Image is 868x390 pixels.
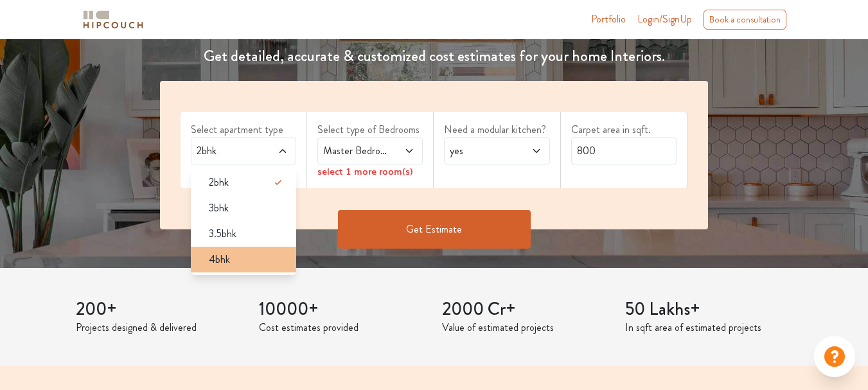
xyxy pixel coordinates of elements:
[191,122,296,137] label: Select apartment type
[442,320,610,335] p: Value of estimated projects
[704,10,786,30] div: Book a consultation
[259,320,427,335] p: Cost estimates provided
[259,299,427,321] h3: 10000+
[442,299,610,321] h3: 2000 Cr+
[571,137,677,164] input: Enter area sqft
[447,143,518,159] span: yes
[209,175,229,190] span: 2bhk
[571,122,677,137] label: Carpet area in sqft.
[194,143,265,159] span: 2bhk
[591,12,626,27] a: Portfolio
[209,226,236,242] span: 3.5bhk
[625,320,793,335] p: In sqft area of estimated projects
[209,200,229,216] span: 3bhk
[321,143,391,159] span: Master Bedroom
[76,299,244,321] h3: 200+
[317,122,423,137] label: Select type of Bedrooms
[338,210,531,249] button: Get Estimate
[444,122,549,137] label: Need a modular kitchen?
[152,47,716,66] h4: Get detailed, accurate & customized cost estimates for your home Interiors.
[209,252,230,267] span: 4bhk
[81,5,145,34] span: logo-horizontal.svg
[81,8,145,31] img: logo-horizontal.svg
[637,12,692,26] span: Login/SignUp
[625,299,793,321] h3: 50 Lakhs+
[76,320,244,335] p: Projects designed & delivered
[317,164,423,178] div: select 1 more room(s)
